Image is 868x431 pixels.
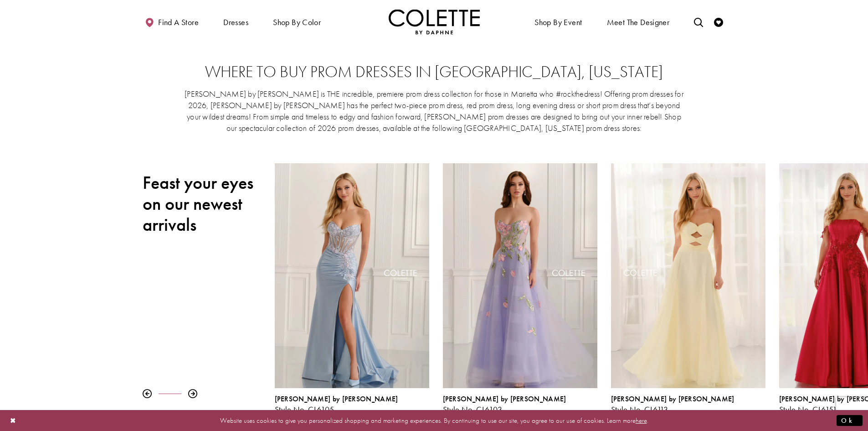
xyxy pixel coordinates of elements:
a: Find a store [143,9,201,34]
button: Submit Dialog [837,415,863,426]
a: Visit Home Page [389,9,480,34]
a: Toggle search [692,9,705,34]
div: Colette by Daphne Style No. CL6113 [611,395,765,414]
a: Visit Colette by Daphne Style No. CL6105 Page [275,163,429,388]
span: [PERSON_NAME] by [PERSON_NAME] [611,394,734,404]
a: Visit Colette by Daphne Style No. CL6113 Page [611,163,765,388]
h2: Where to buy prom dresses in [GEOGRAPHIC_DATA], [US_STATE] [161,63,708,81]
span: Dresses [223,18,248,27]
div: Colette by Daphne Style No. CL6105 [275,395,429,414]
img: Colette by Daphne [389,9,480,34]
span: Shop By Event [532,9,584,34]
span: [PERSON_NAME] by [PERSON_NAME] [275,394,398,404]
p: [PERSON_NAME] by [PERSON_NAME] is THE incredible, premiere prom dress collection for those in Mar... [183,88,686,134]
p: Website uses cookies to give you personalized shopping and marketing experiences. By continuing t... [66,414,802,426]
div: Colette by Daphne Style No. CL6103 [436,156,604,421]
button: Close Dialog [5,412,21,428]
span: Dresses [221,9,251,34]
h2: Feast your eyes on our newest arrivals [143,172,261,235]
span: Shop By Event [534,18,582,27]
span: Shop by color [271,9,323,34]
a: here [636,415,647,425]
div: Colette by Daphne Style No. CL6105 [268,156,436,421]
span: Find a store [158,18,199,27]
span: [PERSON_NAME] by [PERSON_NAME] [443,394,566,404]
span: Meet the designer [607,18,670,27]
a: Check Wishlist [712,9,725,34]
div: Colette by Daphne Style No. CL6113 [604,156,772,421]
span: Shop by color [273,18,321,27]
a: Meet the designer [605,9,672,34]
a: Visit Colette by Daphne Style No. CL6103 Page [443,163,597,388]
div: Colette by Daphne Style No. CL6103 [443,395,597,414]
